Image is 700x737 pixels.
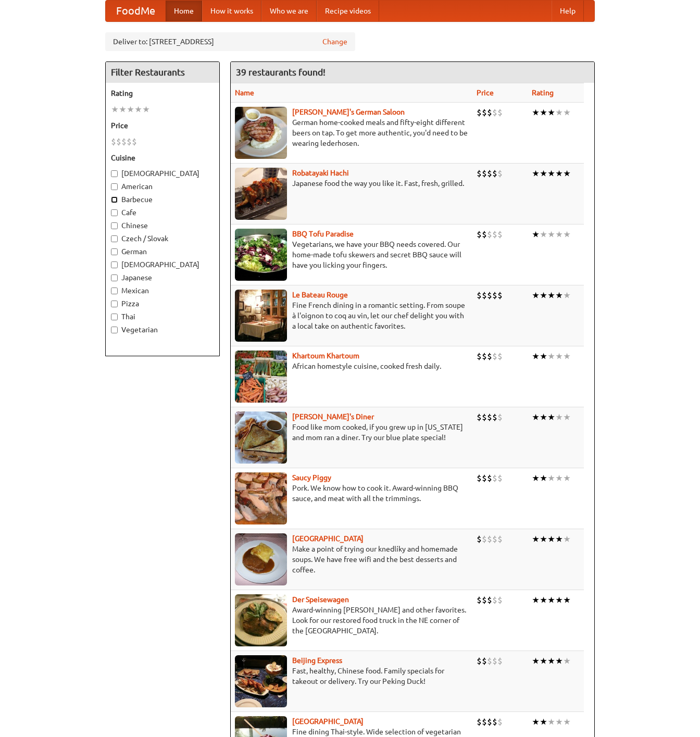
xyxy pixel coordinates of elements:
li: $ [497,290,503,301]
li: $ [477,290,482,301]
input: Chinese [111,222,118,229]
li: ★ [547,229,555,240]
li: ★ [540,411,547,423]
img: speisewagen.jpg [235,594,287,646]
a: Price [477,89,494,97]
li: $ [482,655,487,667]
p: German home-cooked meals and fifty-eight different beers on tap. To get more authentic, you'd nee... [235,117,468,148]
li: $ [477,533,482,545]
li: $ [492,716,497,728]
li: $ [487,107,492,118]
li: $ [497,716,503,728]
li: ★ [555,290,563,301]
li: ★ [540,655,547,667]
li: ★ [540,168,547,179]
img: bateaurouge.jpg [235,290,287,342]
li: $ [477,351,482,362]
li: ★ [547,533,555,545]
label: German [111,246,214,257]
li: ★ [555,716,563,728]
li: $ [492,411,497,423]
input: Pizza [111,301,118,307]
input: Mexican [111,288,118,294]
li: $ [477,168,482,179]
b: Khartoum Khartoum [292,352,359,360]
li: ★ [540,290,547,301]
li: ★ [532,290,540,301]
li: ★ [555,594,563,606]
li: ★ [563,229,571,240]
h4: Filter Restaurants [106,62,219,83]
div: Deliver to: [STREET_ADDRESS] [105,32,355,51]
label: Vegetarian [111,324,214,335]
input: [DEMOGRAPHIC_DATA] [111,170,118,177]
li: ★ [555,168,563,179]
h5: Cuisine [111,153,214,163]
a: How it works [202,1,261,21]
li: ★ [563,472,571,484]
li: $ [497,655,503,667]
li: $ [482,472,487,484]
li: ★ [119,104,127,115]
img: saucy.jpg [235,472,287,524]
li: ★ [532,411,540,423]
label: Thai [111,311,214,322]
li: ★ [555,472,563,484]
label: Cafe [111,207,214,218]
li: ★ [547,716,555,728]
li: $ [482,168,487,179]
li: $ [487,655,492,667]
li: $ [482,411,487,423]
li: ★ [547,107,555,118]
a: Le Bateau Rouge [292,291,348,299]
a: [GEOGRAPHIC_DATA] [292,534,364,543]
b: [PERSON_NAME]'s Diner [292,413,374,421]
p: Vegetarians, we have your BBQ needs covered. Our home-made tofu skewers and secret BBQ sauce will... [235,239,468,270]
li: $ [497,594,503,606]
label: Chinese [111,220,214,231]
p: African homestyle cuisine, cooked fresh daily. [235,361,468,371]
li: $ [487,411,492,423]
a: Rating [532,89,554,97]
li: $ [497,351,503,362]
a: [PERSON_NAME]'s German Saloon [292,108,405,116]
li: $ [477,107,482,118]
li: $ [497,168,503,179]
li: $ [492,290,497,301]
li: ★ [547,594,555,606]
p: Make a point of trying our knedlíky and homemade soups. We have free wifi and the best desserts a... [235,544,468,575]
li: ★ [563,716,571,728]
label: Mexican [111,285,214,296]
li: $ [492,533,497,545]
li: $ [492,168,497,179]
li: ★ [547,351,555,362]
img: sallys.jpg [235,411,287,464]
li: ★ [555,107,563,118]
li: ★ [547,655,555,667]
li: ★ [547,168,555,179]
li: ★ [563,351,571,362]
li: $ [487,716,492,728]
li: ★ [540,533,547,545]
a: Change [322,36,347,47]
li: $ [487,472,492,484]
b: BBQ Tofu Paradise [292,230,354,238]
li: ★ [532,594,540,606]
li: $ [477,655,482,667]
li: ★ [532,229,540,240]
li: ★ [111,104,119,115]
li: $ [477,411,482,423]
li: $ [482,351,487,362]
a: Beijing Express [292,656,342,665]
li: ★ [532,716,540,728]
li: $ [482,716,487,728]
li: ★ [555,351,563,362]
li: $ [492,472,497,484]
a: Name [235,89,254,97]
li: ★ [555,411,563,423]
li: ★ [563,290,571,301]
a: Der Speisewagen [292,595,349,604]
li: ★ [532,655,540,667]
